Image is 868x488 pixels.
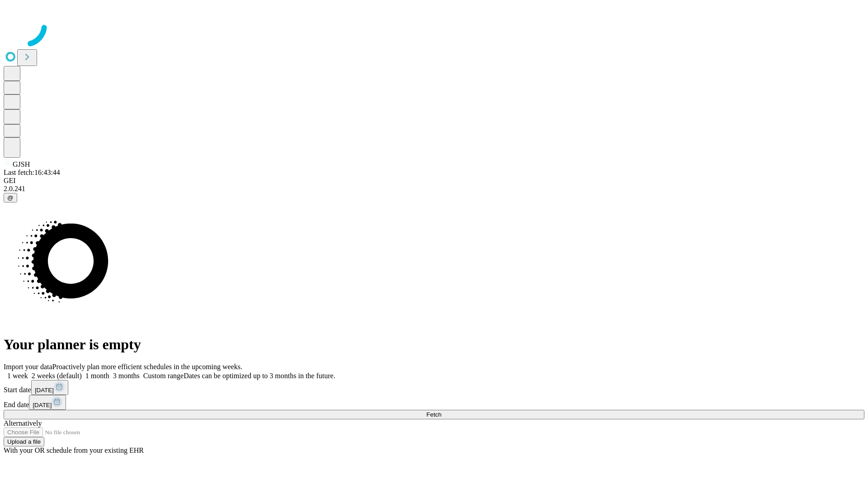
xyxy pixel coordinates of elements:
[4,336,864,353] h1: Your planner is empty
[33,402,52,408] span: [DATE]
[4,446,144,454] span: With your OR schedule from your existing EHR
[7,194,14,201] span: @
[32,372,82,380] span: 2 weeks (default)
[4,419,42,427] span: Alternatively
[426,411,441,418] span: Fetch
[113,372,140,380] span: 3 months
[85,372,109,380] span: 1 month
[4,380,864,395] div: Start date
[4,395,864,410] div: End date
[35,387,54,394] span: [DATE]
[31,380,68,395] button: [DATE]
[13,160,30,168] span: GJSH
[4,363,52,371] span: Import your data
[4,437,44,446] button: Upload a file
[52,363,242,371] span: Proactively plan more efficient schedules in the upcoming weeks.
[7,372,28,380] span: 1 week
[29,395,66,410] button: [DATE]
[4,185,864,193] div: 2.0.241
[143,372,184,380] span: Custom range
[4,177,864,185] div: GEI
[4,193,17,202] button: @
[4,169,60,176] span: Last fetch: 16:43:44
[4,410,864,419] button: Fetch
[184,372,335,380] span: Dates can be optimized up to 3 months in the future.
